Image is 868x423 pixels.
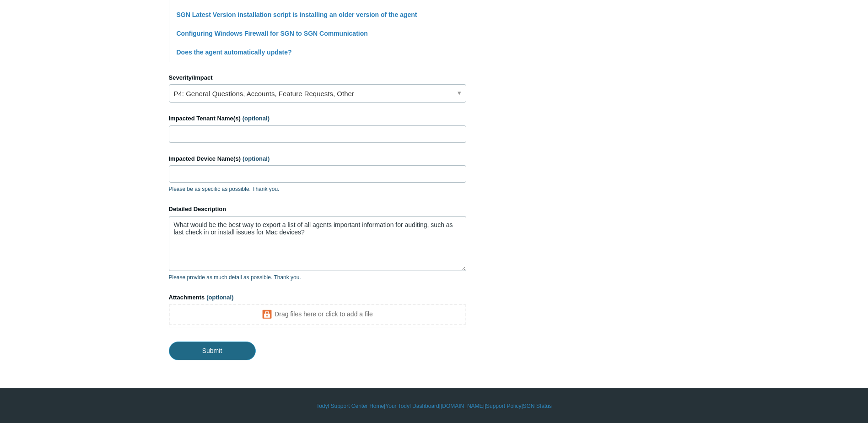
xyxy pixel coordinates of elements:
[177,11,417,18] a: SGN Latest Version installation script is installing an older version of the agent
[177,49,292,56] a: Does the agent automatically update?
[177,30,368,37] a: Configuring Windows Firewall for SGN to SGN Communication
[169,205,466,214] label: Detailed Description
[169,114,466,123] label: Impacted Tenant Name(s)
[169,73,466,82] label: Severity/Impact
[486,402,521,410] a: Support Policy
[169,342,256,360] input: Submit
[316,402,384,410] a: Todyl Support Center Home
[385,402,439,410] a: Your Todyl Dashboard
[523,402,552,410] a: SGN Status
[243,115,270,122] span: (optional)
[169,185,466,193] p: Please be as specific as possible. Thank you.
[169,402,700,410] div: | | | |
[441,402,485,410] a: [DOMAIN_NAME]
[243,155,270,162] span: (optional)
[206,294,233,301] span: (optional)
[169,154,466,163] label: Impacted Device Name(s)
[169,84,466,103] a: P4: General Questions, Accounts, Feature Requests, Other
[169,273,466,282] p: Please provide as much detail as possible. Thank you.
[169,293,466,302] label: Attachments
